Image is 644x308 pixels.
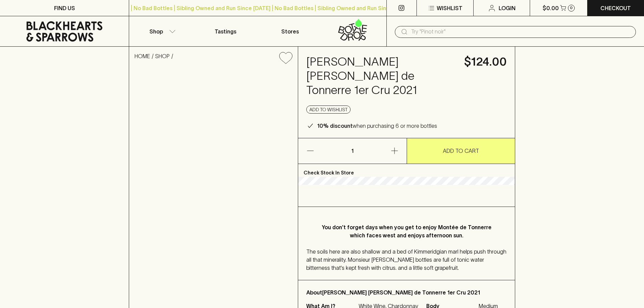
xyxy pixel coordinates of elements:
[543,4,559,12] p: $0.00
[277,49,295,67] button: Add to wishlist
[600,4,631,12] p: Checkout
[54,4,75,12] p: FIND US
[306,288,507,297] p: About [PERSON_NAME] [PERSON_NAME] de Tonnerre 1er Cru 2021
[215,27,236,35] p: Tastings
[464,55,507,69] h4: $124.00
[317,123,353,129] b: 10% discount
[570,6,573,10] p: 0
[193,16,258,46] a: Tastings
[258,16,322,46] a: Stores
[298,164,515,177] p: Check Stock In Store
[306,248,506,271] span: The soils here are also shallow and a bed of Kimmeridgian marl helps push through all that minera...
[281,27,299,35] p: Stores
[149,27,163,35] p: Shop
[407,138,515,164] button: ADD TO CART
[306,105,351,114] button: Add to wishlist
[306,55,456,97] h4: [PERSON_NAME] [PERSON_NAME] de Tonnerre 1er Cru 2021
[411,26,630,37] input: Try "Pinot noir"
[320,223,493,239] p: You don't forget days when you get to enjoy Montée de Tonnerre which faces west and enjoys aftern...
[344,138,360,164] p: 1
[317,122,437,130] p: when purchasing 6 or more bottles
[437,4,462,12] p: Wishlist
[129,16,193,46] button: Shop
[155,53,170,59] a: SHOP
[135,53,150,59] a: HOME
[499,4,516,12] p: Login
[443,147,479,155] p: ADD TO CART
